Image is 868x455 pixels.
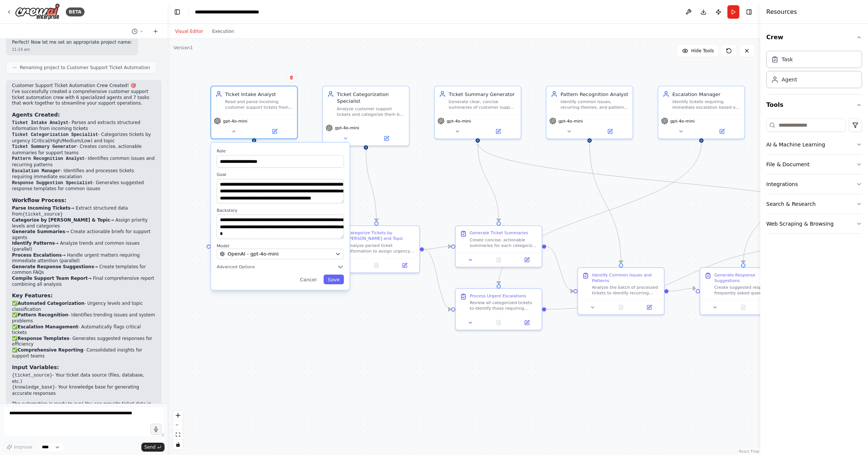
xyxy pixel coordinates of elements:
p: Perfect! Now let me set an appropriate project name: [12,40,132,46]
li: - Identifies common issues and recurring patterns [12,156,156,168]
span: gpt-4o-mini [558,118,583,124]
label: Model [217,243,344,249]
span: Renaming project to Customer Support Ticket Automation [20,65,150,71]
li: - Creates concise, actionable summaries for support teams [12,144,156,156]
div: Agent [782,76,797,83]
strong: Escalation Management [18,324,78,329]
button: Open in side panel [366,134,406,142]
li: - Categorizes tickets by urgency (Critical/High/Medium/Low) and topic [12,132,156,144]
div: Generate Response Suggestions [714,272,782,283]
g: Edge from 53046bf0-75f3-4201-9ab6-f54d52df86fe to 3b160940-340c-4d93-9148-a84cdfd256be [546,243,574,294]
button: Open in side panel [255,127,294,136]
code: Ticket Summary Generator [12,144,77,149]
code: Escalation Manager [12,168,61,174]
span: gpt-4o-mini [223,118,247,124]
li: → Create actionable briefs for support agents [12,229,156,241]
div: Pattern Recognition AnalystIdentify common issues, recurring themes, and patterns across multiple... [546,86,634,139]
code: Ticket Categorization Specialist [12,132,98,137]
strong: Automated Categorization [18,301,84,306]
div: Analyze parsed ticket information to assign urgency levels (Critical, High, Medium, Low) and topi... [347,243,415,254]
div: 11:14 am [12,47,132,52]
li: → Assign priority levels and categories [12,217,156,229]
strong: Parse Incoming Tickets [12,205,70,211]
span: gpt-4o-mini [670,118,694,124]
div: Review all categorized tickets to identify those requiring immediate escalation based on critical... [470,300,537,311]
span: Advanced Options [217,264,255,270]
button: Open in side panel [478,127,518,136]
button: Save [323,275,344,284]
button: Web Scraping & Browsing [766,214,862,233]
li: - Your knowledge base for generating accurate responses [12,384,156,396]
button: Send [141,443,165,452]
button: OpenAI - gpt-4o-mini [217,249,344,259]
li: → Final comprehensive report combining all analysis [12,276,156,287]
div: Read and parse incoming customer support tickets from {ticket_source}, extracting key information... [225,99,293,110]
strong: Generate Response Suggestions [12,264,94,269]
button: No output available [729,303,758,311]
code: Response Suggestion Specialist [12,180,93,186]
li: → Analyze trends and common issues (parallel) [12,241,156,252]
button: No output available [362,261,391,269]
div: Generate Ticket Summaries [470,230,528,236]
button: File & Document [766,155,862,174]
strong: Process Escalations [12,253,62,258]
img: Logo [15,3,60,20]
code: Ticket Intake Analyst [12,120,68,126]
div: Escalation Manager [672,90,740,97]
button: Search & Research [766,194,862,214]
button: Start a new chat [150,27,162,36]
g: Edge from 9ae22df6-183f-4de4-872d-9f05f67b6c54 to c19884c6-db18-474f-b8b6-0b04be381165 [546,243,818,313]
div: Create suggested responses for frequently asked questions and common issues identified in the tic... [714,285,782,296]
button: Delete node [286,72,296,82]
code: {ticket_source} [22,212,63,217]
span: Hide Tools [691,48,714,54]
div: Generate Response SuggestionsCreate suggested responses for frequently asked questions and common... [700,267,787,315]
code: {ticket_source} [12,373,52,378]
h2: Customer Support Ticket Automation Crew Created! 🎯 [12,83,156,89]
g: Edge from 2ffd0737-c49c-4d8f-81f7-327c2d45e259 to 9ae22df6-183f-4de4-872d-9f05f67b6c54 [495,143,705,284]
button: No output available [484,256,513,264]
button: Open in side panel [590,127,630,136]
button: Open in side panel [393,261,417,269]
button: zoom in [173,411,183,420]
div: Identify Common Issues and Patterns [592,272,660,283]
button: Tools [766,95,862,115]
button: Hide Tools [678,45,718,57]
button: Hide right sidebar [744,7,754,17]
strong: Identify Patterns [12,241,55,246]
label: Role [217,148,344,154]
button: Hide left sidebar [172,7,183,17]
g: Edge from 3b160940-340c-4d93-9148-a84cdfd256be to 63cf13b9-6585-4302-ba41-1d183384c98b [669,285,696,294]
div: Task [782,56,793,63]
button: Open in side panel [702,127,742,136]
li: - Parses and extracts structured information from incoming tickets [12,120,156,132]
p: The automation is ready to run! You can provide ticket data in various formats, and the crew will... [12,401,156,424]
strong: Generate Summaries [12,229,65,234]
div: Ticket Categorization SpecialistAnalyze customer support tickets and categorize them by urgency l... [322,86,410,146]
div: React Flow controls [173,411,183,449]
strong: Comprehensive Reporting [18,347,83,353]
span: OpenAI - gpt-4o-mini [227,250,279,257]
button: Cancel [296,275,321,284]
h4: Resources [766,7,797,16]
button: zoom out [173,420,183,430]
button: Click to speak your automation idea [150,424,162,435]
g: Edge from b2aef456-94dd-4629-b6bb-236d679b1b42 to 3b160940-340c-4d93-9148-a84cdfd256be [586,143,625,263]
span: gpt-4o-mini [335,125,359,131]
div: Version 1 [174,45,193,51]
p: ✅ - Urgency levels and topic classification ✅ - Identifies trending issues and system problems ✅ ... [12,301,156,359]
div: Process Urgent EscalationsReview all categorized tickets to identify those requiring immediate es... [455,288,543,330]
div: Analyze the batch of processed tickets to identify recurring themes, common issues, and emerging ... [592,285,660,296]
strong: Compile Support Team Report [12,276,88,281]
g: Edge from e2e0d383-f4af-4ae5-9404-f9cac4be6c86 to 53046bf0-75f3-4201-9ab6-f54d52df86fe [474,143,502,222]
strong: Input Variables: [12,364,59,370]
div: Identify Common Issues and PatternsAnalyze the batch of processed tickets to identify recurring t... [577,267,665,315]
strong: Response Templates [18,336,69,341]
button: No output available [606,303,636,311]
div: Analyze customer support tickets and categorize them by urgency level (Critical, High, Medium, Lo... [337,106,405,117]
div: Generate clear, concise summaries of customer support tickets for the support team, highlighting ... [449,99,516,110]
button: Switch to previous chat [129,27,147,36]
strong: Key Features: [12,292,53,298]
g: Edge from 10289f66-17b5-42f3-9e27-0dd5e148b2bd to 53046bf0-75f3-4201-9ab6-f54d52df86fe [424,243,451,253]
label: Backstory [217,207,344,213]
